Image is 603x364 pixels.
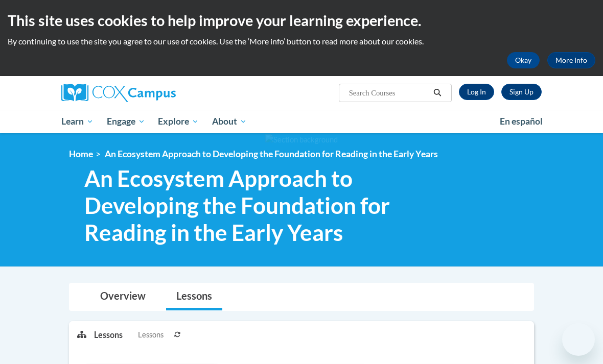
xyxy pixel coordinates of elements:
[69,149,93,159] a: Home
[8,10,595,31] h2: This site uses cookies to help improve your learning experience.
[459,84,494,100] a: Log In
[55,110,100,133] a: Learn
[547,52,595,68] a: More Info
[265,134,338,145] img: Section background
[54,110,549,133] div: Main menu
[84,165,429,246] span: An Ecosystem Approach to Developing the Foundation for Reading in the Early Years
[107,115,145,128] span: Engage
[105,149,438,159] span: An Ecosystem Approach to Developing the Foundation for Reading in the Early Years
[501,84,542,100] a: Register
[138,329,164,341] span: Lessons
[348,87,430,99] input: Search Courses
[166,283,222,310] a: Lessons
[562,323,595,356] iframe: Button to launch messaging window
[500,116,543,127] span: En español
[94,329,123,341] p: Lessons
[8,36,595,47] p: By continuing to use the site you agree to our use of cookies. Use the ‘More info’ button to read...
[493,111,549,132] a: En español
[61,84,211,102] a: Cox Campus
[61,115,94,128] span: Learn
[507,52,540,68] button: Okay
[90,283,156,310] a: Overview
[205,110,253,133] a: About
[158,115,199,128] span: Explore
[212,115,247,128] span: About
[151,110,205,133] a: Explore
[430,87,445,99] button: Search
[100,110,152,133] a: Engage
[61,84,176,102] img: Cox Campus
